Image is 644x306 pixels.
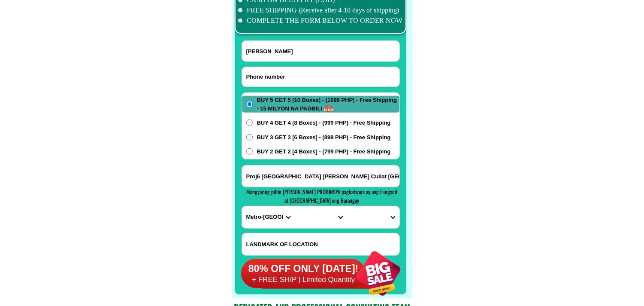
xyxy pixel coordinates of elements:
[242,165,399,187] input: Input address
[242,233,399,255] input: Input LANDMARKOFLOCATION
[242,206,294,228] select: Select province
[238,15,403,26] li: COMPLETE THE FORM BELOW TO ORDER NOW
[246,134,253,141] input: BUY 3 GET 3 [6 Boxes] - (899 PHP) - Free Shipping
[257,119,391,127] span: BUY 4 GET 4 [8 Boxes] - (999 PHP) - Free Shipping
[294,206,347,228] select: Select district
[242,41,399,61] input: Input full_name
[246,119,253,126] input: BUY 4 GET 4 [8 Boxes] - (999 PHP) - Free Shipping
[241,263,366,275] h6: 80% OFF ONLY [DATE]!
[257,133,391,142] span: BUY 3 GET 3 [6 Boxes] - (899 PHP) - Free Shipping
[246,148,253,155] input: BUY 2 GET 2 [4 Boxes] - (799 PHP) - Free Shipping
[347,206,399,228] select: Select commune
[246,101,253,107] input: BUY 5 GET 5 [10 Boxes] - (1099 PHP) - Free Shipping - 15 MILYON NA PAGBILI
[241,275,366,285] h6: + FREE SHIP | Limited Quantily
[257,96,399,113] span: BUY 5 GET 5 [10 Boxes] - (1099 PHP) - Free Shipping - 15 MILYON NA PAGBILI
[238,5,403,15] li: FREE SHIPPING (Receive after 4-10 days of shipping)
[242,67,399,87] input: Input phone_number
[247,187,398,205] span: Mangyaring piliin [PERSON_NAME] PROBINSYA pagkatapos ay ang Lungsod at [GEOGRAPHIC_DATA] ang Bara...
[257,147,391,156] span: BUY 2 GET 2 [4 Boxes] - (799 PHP) - Free Shipping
